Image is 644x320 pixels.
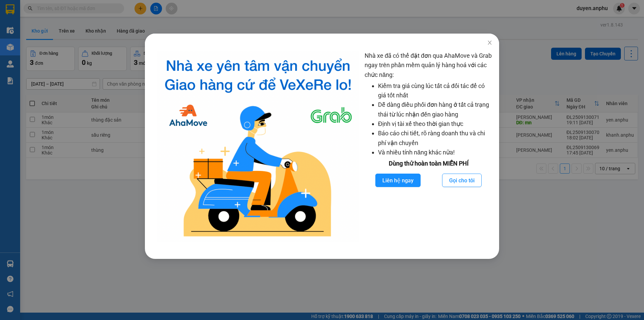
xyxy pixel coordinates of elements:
[378,100,492,119] li: Dễ dàng điều phối đơn hàng ở tất cả trạng thái từ lúc nhận đến giao hàng
[375,174,421,187] button: Liên hệ ngay
[378,119,492,129] li: Định vị tài xế theo thời gian thực
[378,129,492,148] li: Báo cáo chi tiết, rõ ràng doanh thu và chi phí vận chuyển
[449,176,475,185] span: Gọi cho tôi
[378,148,492,157] li: Và nhiều tính năng khác nữa!
[378,81,492,100] li: Kiểm tra giá cùng lúc tất cả đối tác để có giá tốt nhất
[480,34,499,52] button: Close
[157,51,359,242] img: logo
[365,51,492,242] div: Nhà xe đã có thể đặt đơn qua AhaMove và Grab ngay trên phần mềm quản lý hàng hoá với các chức năng:
[442,174,482,187] button: Gọi cho tôi
[487,40,492,45] span: close
[382,176,414,185] span: Liên hệ ngay
[365,159,492,168] div: Dùng thử hoàn toàn MIỄN PHÍ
